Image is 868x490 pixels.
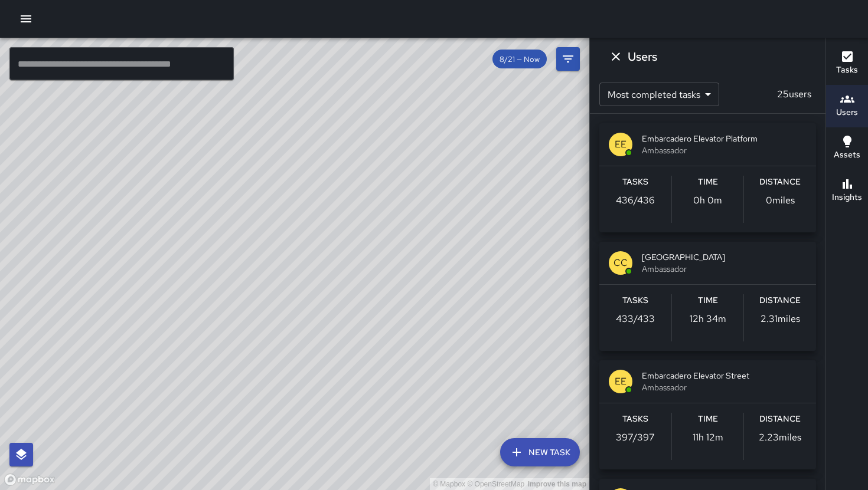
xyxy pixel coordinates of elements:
h6: Distance [759,413,801,426]
h6: Users [628,47,657,66]
span: Ambassador [642,263,807,275]
h6: Users [836,106,858,119]
p: 25 users [772,87,816,101]
h6: Tasks [836,64,858,77]
div: Most completed tasks [599,83,719,106]
p: 0 miles [766,193,795,208]
button: Assets [826,127,868,170]
h6: Time [698,294,718,307]
span: 8/21 — Now [492,54,547,64]
p: 0h 0m [693,193,722,208]
button: Tasks [826,42,868,85]
p: 11h 12m [693,430,723,445]
p: EE [615,374,626,389]
button: CC[GEOGRAPHIC_DATA]AmbassadorTasks433/433Time12h 34mDistance2.31miles [599,242,816,351]
h6: Time [698,413,718,426]
span: Ambassador [642,382,807,393]
p: 433 / 433 [616,312,655,326]
span: [GEOGRAPHIC_DATA] [642,251,807,263]
p: CC [614,256,628,270]
h6: Assets [834,149,860,162]
h6: Tasks [622,176,648,189]
span: Ambassador [642,144,807,156]
h6: Tasks [622,413,648,426]
button: Insights [826,170,868,212]
span: Embarcadero Elevator Street [642,370,807,382]
h6: Time [698,176,718,189]
h6: Insights [832,191,862,204]
h6: Distance [759,294,801,307]
p: 2.31 miles [761,312,800,326]
h6: Distance [759,176,801,189]
p: 2.23 miles [759,430,801,445]
button: Dismiss [604,45,628,68]
p: EE [615,137,626,152]
button: Users [826,85,868,127]
button: New Task [500,438,580,466]
button: EEEmbarcadero Elevator StreetAmbassadorTasks397/397Time11h 12mDistance2.23miles [599,360,816,469]
p: 397 / 397 [616,430,655,445]
p: 12h 34m [690,312,726,326]
button: Filters [556,47,580,71]
p: 436 / 436 [616,193,655,208]
h6: Tasks [622,294,648,307]
span: Embarcadero Elevator Platform [642,133,807,144]
button: EEEmbarcadero Elevator PlatformAmbassadorTasks436/436Time0h 0mDistance0miles [599,123,816,232]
